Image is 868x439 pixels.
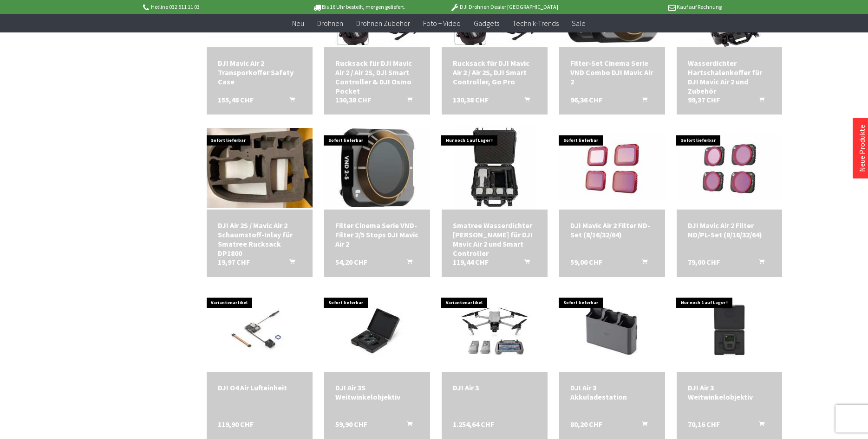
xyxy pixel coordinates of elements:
div: DJI Air 3 Weitwinkelobjektiv [688,383,771,401]
span: 96,36 CHF [570,95,602,104]
span: 130,38 CHF [335,95,371,104]
img: DJI Air 3 [453,288,536,372]
span: 79,00 CHF [688,257,720,267]
span: 1.254,64 CHF [453,420,494,429]
button: In den Warenkorb [631,257,653,269]
button: In den Warenkorb [396,420,418,432]
a: Smatree Wasserdichter [PERSON_NAME] für DJI Mavic Air 2 und Smart Controller 119,44 CHF In den Wa... [453,221,536,258]
button: In den Warenkorb [631,95,653,107]
span: Foto + Video [423,19,461,28]
a: DJI Mavic Air 2 Filter ND-Set (8/16/32/64) 59,00 CHF In den Warenkorb [570,221,654,239]
button: In den Warenkorb [748,95,770,107]
p: Hotline 032 511 11 03 [142,1,287,13]
p: DJI Drohnen Dealer [GEOGRAPHIC_DATA] [431,1,576,13]
a: Foto + Video [417,14,467,33]
a: Sale [565,14,592,33]
a: Drohnen [311,14,350,33]
a: Rucksack für DJI Mavic Air 2 / Air 2S, DJI Smart Controller, Go Pro 130,38 CHF In den Warenkorb [453,58,536,86]
span: 155,48 CHF [218,95,254,104]
div: Filter Cinema Serie VND-Filter 2/5 Stops DJI Mavic Air 2 [335,221,419,248]
span: Drohnen Zubehör [356,19,410,28]
span: Technik-Trends [512,19,559,28]
a: Wasserdichter Hartschalenkoffer für DJI Mavic Air 2 und Zubehör 99,37 CHF In den Warenkorb [688,58,771,95]
div: Smatree Wasserdichter [PERSON_NAME] für DJI Mavic Air 2 und Smart Controller [453,221,536,258]
p: Kauf auf Rechnung [577,1,722,13]
span: 59,00 CHF [570,257,602,267]
div: DJI Air 3S Weitwinkelobjektiv [335,383,419,401]
button: In den Warenkorb [278,257,300,269]
img: Filter Cinema Serie VND-Filter 2/5 Stops DJI Mavic Air 2 [324,128,430,208]
img: DJI O4 Air Lufteinheit [207,291,313,370]
div: DJI Air 3 [453,383,536,392]
span: Gadgets [474,19,499,28]
a: Filter Cinema Serie VND-Filter 2/5 Stops DJI Mavic Air 2 54,20 CHF In den Warenkorb [335,221,419,248]
a: Gadgets [467,14,506,33]
a: DJI Mavic Air 2 Transporkoffer Safety Case 155,48 CHF In den Warenkorb [218,58,301,86]
div: DJI O4 Air Lufteinheit [218,383,301,392]
span: Sale [572,19,586,28]
img: DJI Air 3 Weitwinkelobjektiv [677,295,783,365]
span: 59,90 CHF [335,420,367,429]
div: DJI Mavic Air 2 Filter ND-Set (8/16/32/64) [570,221,654,239]
span: 99,37 CHF [688,95,720,104]
span: 80,20 CHF [570,420,602,429]
img: DJI Air 2S / Mavic Air 2 Schaumstoff-Inlay für Smatree Rucksack DP1800 [207,128,313,208]
a: DJI O4 Air Lufteinheit 119,90 CHF [218,383,301,392]
div: Filter-Set Cinema Serie VND Combo DJI Mavic Air 2 [570,58,654,86]
div: DJI Mavic Air 2 Transporkoffer Safety Case [218,58,301,86]
span: 54,20 CHF [335,257,367,267]
a: DJI Air 3S Weitwinkelobjektiv 59,90 CHF In den Warenkorb [335,383,419,401]
img: DJI Mavic Air 2 Filter ND/PL-Set (8/16/32/64) [677,134,783,201]
span: Drohnen [317,19,343,28]
div: DJI Mavic Air 2 Filter ND/PL-Set (8/16/32/64) [688,221,771,239]
div: Rucksack für DJI Mavic Air 2 / Air 2S, DJI Smart Controller & DJI Osmo Pocket [335,58,419,95]
a: DJI Air 2S / Mavic Air 2 Schaumstoff-Inlay für Smatree Rucksack DP1800 19,97 CHF In den Warenkorb [218,221,301,258]
span: 119,90 CHF [218,420,254,429]
span: Neu [292,19,304,28]
button: In den Warenkorb [513,257,535,269]
a: DJI Mavic Air 2 Filter ND/PL-Set (8/16/32/64) 79,00 CHF In den Warenkorb [688,221,771,239]
button: In den Warenkorb [513,95,535,107]
button: In den Warenkorb [396,95,418,107]
span: 70,16 CHF [688,420,720,429]
div: DJI Air 3 Akkuladestation [570,383,654,401]
a: Neue Produkte [857,125,867,172]
img: DJI Air 3 Akkuladestation [559,295,665,365]
button: In den Warenkorb [748,257,770,269]
button: In den Warenkorb [631,420,653,432]
img: DJI Air 3S Weitwinkelobjektiv [327,288,426,372]
img: Smatree Wasserdichter Hartschalenkoffer für DJI Mavic Air 2 und Smart Controller [453,126,536,210]
div: Wasserdichter Hartschalenkoffer für DJI Mavic Air 2 und Zubehör [688,58,771,95]
div: DJI Air 2S / Mavic Air 2 Schaumstoff-Inlay für Smatree Rucksack DP1800 [218,221,301,258]
span: 130,38 CHF [453,95,489,104]
div: Rucksack für DJI Mavic Air 2 / Air 2S, DJI Smart Controller, Go Pro [453,58,536,86]
a: Technik-Trends [506,14,565,33]
a: DJI Air 3 Weitwinkelobjektiv 70,16 CHF In den Warenkorb [688,383,771,401]
span: 19,97 CHF [218,257,250,267]
a: Neu [286,14,311,33]
button: In den Warenkorb [748,420,770,432]
a: Filter-Set Cinema Serie VND Combo DJI Mavic Air 2 96,36 CHF In den Warenkorb [570,58,654,86]
button: In den Warenkorb [278,95,300,107]
button: In den Warenkorb [396,257,418,269]
p: Bis 16 Uhr bestellt, morgen geliefert. [287,1,431,13]
a: Rucksack für DJI Mavic Air 2 / Air 2S, DJI Smart Controller & DJI Osmo Pocket 130,38 CHF In den W... [335,58,419,95]
span: 119,44 CHF [453,257,489,267]
a: DJI Air 3 Akkuladestation 80,20 CHF In den Warenkorb [570,383,654,401]
a: Drohnen Zubehör [350,14,417,33]
img: DJI Mavic Air 2 Filter ND-Set (8/16/32/64) [559,134,665,201]
a: DJI Air 3 1.254,64 CHF [453,383,536,392]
